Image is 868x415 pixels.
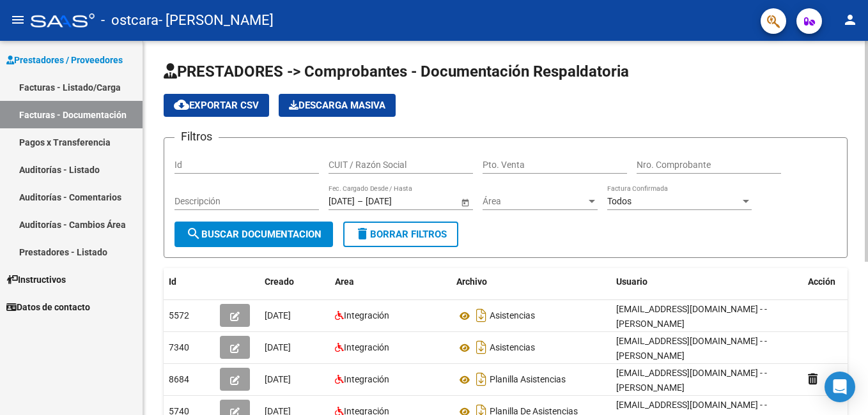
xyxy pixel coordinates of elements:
button: Borrar Filtros [343,222,458,247]
span: Exportar CSV [174,100,259,111]
span: 8684 [169,374,189,384]
button: Buscar Documentacion [174,222,333,247]
datatable-header-cell: Creado [260,268,330,296]
span: Todos [607,196,632,206]
span: 7340 [169,342,189,352]
span: Datos de contacto [6,300,90,314]
i: Descargar documento [473,369,490,389]
span: Id [169,276,176,287]
span: Area [335,276,354,287]
span: Descarga Masiva [289,100,385,111]
span: [EMAIL_ADDRESS][DOMAIN_NAME] - - [PERSON_NAME] [616,336,767,361]
span: Creado [265,276,294,287]
span: Asistencias [490,311,535,321]
input: End date [366,196,428,207]
span: Instructivos [6,273,66,287]
span: Planilla Asistencias [490,375,566,385]
app-download-masive: Descarga masiva de comprobantes (adjuntos) [279,94,396,117]
span: Integración [344,310,389,321]
span: Acción [808,276,835,287]
span: Área [483,196,586,207]
mat-icon: menu [10,12,26,27]
span: Usuario [616,276,647,287]
span: [EMAIL_ADDRESS][DOMAIN_NAME] - - [PERSON_NAME] [616,368,767,393]
span: [DATE] [265,374,291,384]
button: Exportar CSV [164,94,269,117]
mat-icon: delete [355,226,370,241]
input: Start date [329,196,355,207]
h3: Filtros [174,128,219,146]
i: Descargar documento [473,305,490,326]
datatable-header-cell: Archivo [451,268,611,296]
span: Buscar Documentacion [186,229,322,240]
button: Descarga Masiva [279,94,396,117]
datatable-header-cell: Acción [803,268,867,296]
span: [DATE] [265,342,291,352]
span: [DATE] [265,310,291,321]
span: Borrar Filtros [355,229,447,240]
span: – [357,196,363,207]
span: - ostcara [101,6,159,34]
mat-icon: search [186,226,201,241]
span: 5572 [169,310,189,321]
datatable-header-cell: Id [164,268,215,296]
span: Prestadores / Proveedores [6,53,123,67]
span: Asistencias [490,343,535,353]
div: Open Intercom Messenger [825,372,855,402]
i: Descargar documento [473,337,490,358]
span: - [PERSON_NAME] [159,6,274,34]
span: Integración [344,342,389,352]
mat-icon: person [842,12,858,27]
span: PRESTADORES -> Comprobantes - Documentación Respaldatoria [164,63,629,80]
span: Integración [344,374,389,384]
datatable-header-cell: Area [330,268,451,296]
span: Archivo [456,276,487,287]
datatable-header-cell: Usuario [611,268,803,296]
mat-icon: cloud_download [174,97,189,112]
button: Open calendar [458,195,472,209]
span: [EMAIL_ADDRESS][DOMAIN_NAME] - - [PERSON_NAME] [616,304,767,329]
